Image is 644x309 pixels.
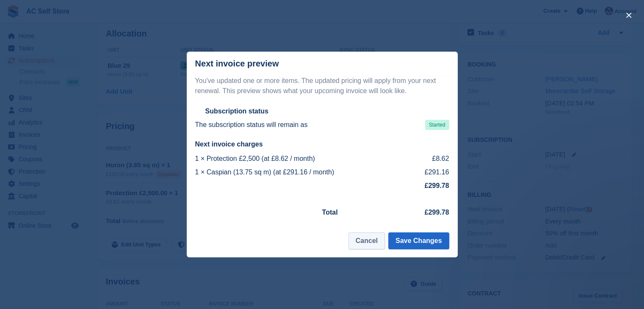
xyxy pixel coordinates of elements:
p: You've updated one or more items. The updated pricing will apply from your next renewal. This pre... [195,76,449,96]
h2: Next invoice charges [195,140,449,149]
button: Save Changes [388,232,449,249]
strong: £299.78 [425,182,449,189]
strong: Total [322,209,338,216]
p: The subscription status will remain as [195,120,308,130]
strong: £299.78 [425,209,449,216]
td: 1 × Protection £2,500 (at £8.62 / month) [195,152,411,166]
td: £8.62 [411,152,449,166]
p: Next invoice preview [195,59,279,69]
td: £291.16 [411,166,449,179]
td: 1 × Caspian (13.75 sq m) (at £291.16 / month) [195,166,411,179]
span: Started [425,120,449,130]
button: Cancel [348,232,385,249]
button: close [622,8,636,22]
h2: Subscription status [205,107,268,116]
